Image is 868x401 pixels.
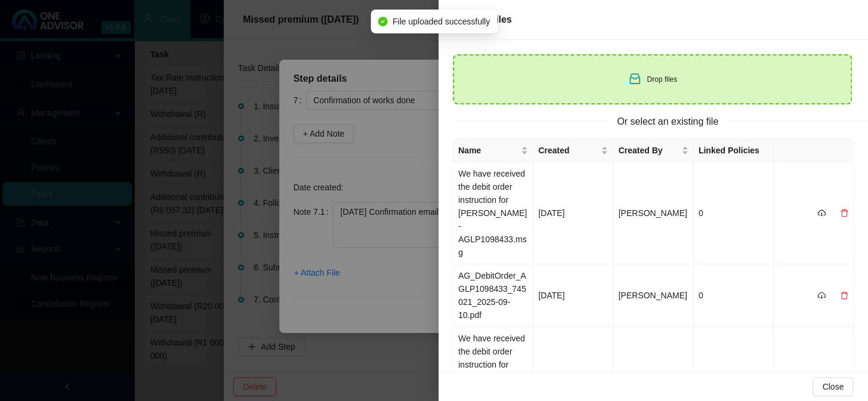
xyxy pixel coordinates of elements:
[647,75,677,84] span: Drop files
[694,139,774,162] th: Linked Policies
[813,377,853,396] button: Close
[694,162,774,264] td: 0
[533,139,613,162] th: Created
[453,139,533,162] th: Name
[533,264,613,327] td: [DATE]
[628,72,642,86] span: inbox
[458,14,512,24] span: Attach Files
[453,162,533,264] td: We have received the debit order instruction for [PERSON_NAME] - AGLP1098433.msg
[822,380,844,393] span: Close
[453,264,533,327] td: AG_DebitOrder_AGLP1098433_745021_2025-09-10.pdf
[817,209,826,217] span: cloud-download
[458,144,518,157] span: Name
[840,291,848,300] span: delete
[607,114,728,129] span: Or select an existing file
[840,209,848,217] span: delete
[618,291,687,300] span: [PERSON_NAME]
[378,17,388,26] span: check-circle
[538,144,598,157] span: Created
[694,264,774,327] td: 0
[393,15,490,28] span: File uploaded successfully
[613,139,693,162] th: Created By
[618,208,687,218] span: [PERSON_NAME]
[533,162,613,264] td: [DATE]
[618,144,678,157] span: Created By
[817,291,826,300] span: cloud-download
